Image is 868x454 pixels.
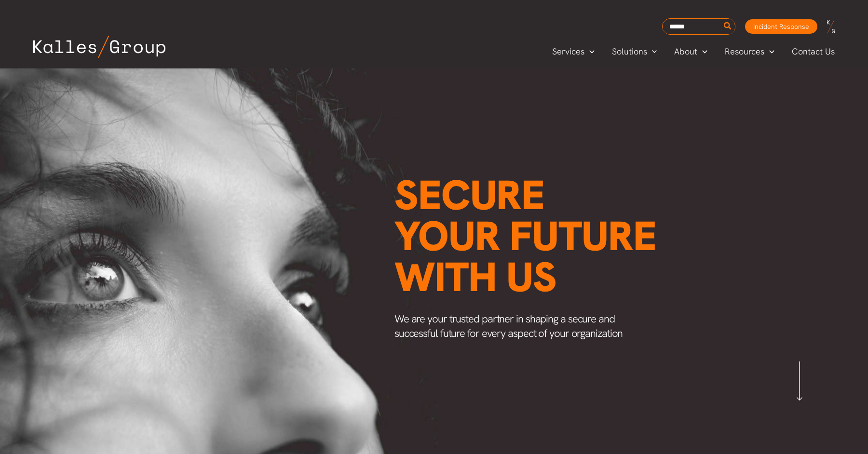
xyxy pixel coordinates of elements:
[543,43,844,59] nav: Primary Site Navigation
[33,36,165,58] img: Kalles Group
[612,44,647,59] span: Solutions
[725,44,764,59] span: Resources
[552,44,584,59] span: Services
[603,44,666,59] a: SolutionsMenu Toggle
[647,44,657,59] span: Menu Toggle
[394,168,656,304] span: Secure your future with us
[665,44,716,59] a: AboutMenu Toggle
[745,19,817,34] a: Incident Response
[543,44,603,59] a: ServicesMenu Toggle
[792,44,835,59] span: Contact Us
[722,19,734,34] button: Search
[716,44,783,59] a: ResourcesMenu Toggle
[697,44,707,59] span: Menu Toggle
[783,44,844,59] a: Contact Us
[674,44,697,59] span: About
[394,312,623,340] span: We are your trusted partner in shaping a secure and successful future for every aspect of your or...
[764,44,774,59] span: Menu Toggle
[584,44,595,59] span: Menu Toggle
